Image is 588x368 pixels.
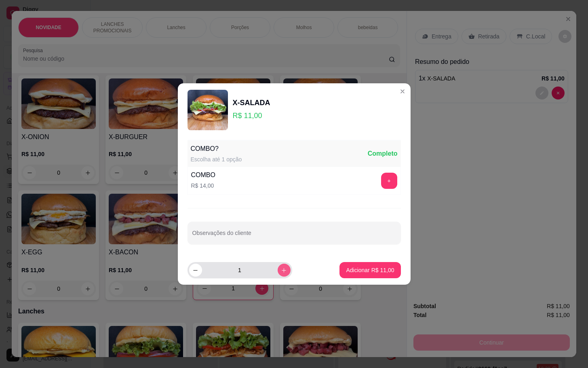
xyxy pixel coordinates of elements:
button: add [381,173,397,189]
div: Escolha até 1 opção [191,155,242,163]
div: COMBO? [191,144,242,154]
p: Adicionar R$ 11,00 [346,266,394,274]
div: X-SALADA [233,97,270,108]
button: increase-product-quantity [278,264,291,277]
button: Close [396,85,409,98]
img: product-image [188,90,228,130]
p: R$ 11,00 [233,110,270,121]
div: COMBO [191,170,215,180]
input: Observações do cliente [192,232,396,240]
button: decrease-product-quantity [189,264,202,277]
button: Adicionar R$ 11,00 [339,262,400,278]
div: Completo [368,149,398,159]
p: R$ 14,00 [191,182,215,190]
